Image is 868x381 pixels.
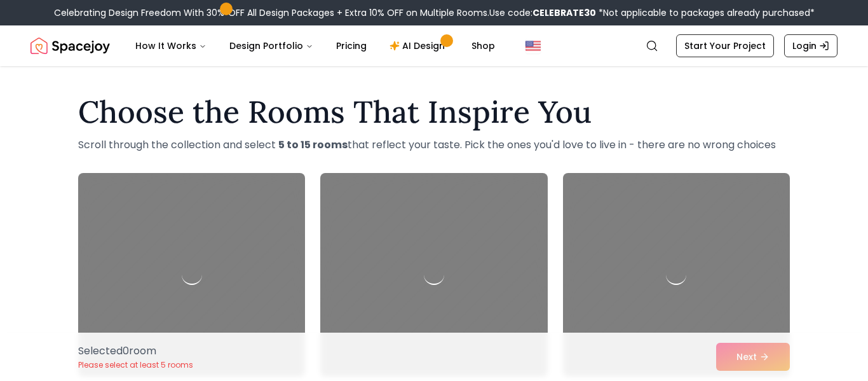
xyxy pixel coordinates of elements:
p: Scroll through the collection and select that reflect your taste. Pick the ones you'd love to liv... [78,137,790,153]
p: Selected 0 room [78,343,193,359]
button: Design Portfolio [219,33,323,59]
img: Spacejoy Logo [31,33,110,59]
a: Shop [461,33,505,59]
p: Please select at least 5 rooms [78,360,193,370]
div: Celebrating Design Freedom With 30% OFF All Design Packages + Extra 10% OFF on Multiple Rooms. [54,6,815,19]
a: Start Your Project [676,34,774,57]
img: United States [526,38,541,53]
nav: Global [31,25,837,66]
a: Pricing [326,33,377,59]
nav: Main [125,33,505,59]
a: Spacejoy [31,33,110,59]
button: How It Works [125,33,217,59]
h1: Choose the Rooms That Inspire You [78,97,790,127]
b: CELEBRATE30 [532,6,596,19]
a: Login [784,34,837,57]
span: Use code: [489,6,596,19]
strong: 5 to 15 rooms [278,137,348,152]
span: *Not applicable to packages already purchased* [596,6,815,19]
a: AI Design [379,33,459,59]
